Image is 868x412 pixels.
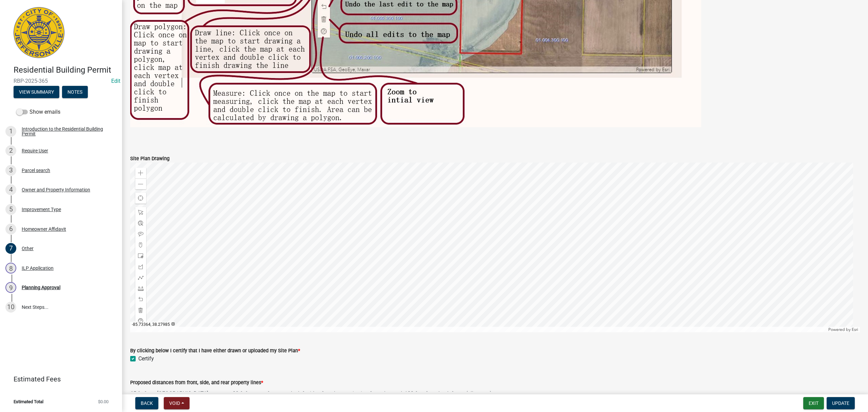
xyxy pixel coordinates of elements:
div: 4 [5,184,16,195]
button: Back [135,397,158,409]
button: View Summary [14,86,59,98]
div: 2 [5,145,16,156]
div: Other [22,246,34,251]
div: 9 [5,282,16,293]
div: Zoom in [135,168,146,179]
span: Estimated Total [14,399,43,404]
div: Introduction to the Residential Building Permit [22,127,111,136]
div: Require User [22,148,48,153]
label: Show emails [16,108,60,116]
wm-modal-confirm: Edit Application Number [111,78,120,84]
div: Find my location [135,193,146,204]
span: $0.00 [98,399,108,404]
div: Improvement Type [22,207,61,212]
h4: Residential Building Permit [14,65,117,75]
div: Homeowner Affidavit [22,227,66,231]
span: RBP-2025-365 [14,78,108,84]
div: Zoom out [135,179,146,189]
div: 10 [5,302,16,313]
div: Owner and Property Information [22,187,90,192]
div: 1 [5,126,16,137]
span: Void [169,400,180,406]
button: Void [164,397,190,409]
div: ILP Application [22,266,54,270]
button: Exit [803,397,824,409]
wm-modal-confirm: Summary [14,90,59,95]
div: 7 [5,243,16,254]
label: Site Plan Drawing [130,156,170,161]
span: Update [832,400,849,406]
label: Proposed distances from front, side, and rear property lines [130,380,263,385]
div: 6 [5,224,16,235]
button: Notes [62,86,88,98]
div: Parcel search [22,168,50,173]
div: 3 [5,165,16,176]
label: Certify [138,355,154,363]
div: 8 [5,263,16,274]
button: Update [827,397,855,409]
a: Edit [111,78,120,84]
div: Powered by [827,327,860,332]
a: Estimated Fees [5,372,111,386]
div: Planning Approval [22,285,60,290]
a: Esri [852,327,858,332]
div: 5 [5,204,16,215]
span: Back [141,400,153,406]
wm-modal-confirm: Notes [62,90,88,95]
label: By clicking below I certify that I have either drawn or uploaded my Site Plan [130,349,300,353]
img: City of Jeffersonville, Indiana [14,7,64,58]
